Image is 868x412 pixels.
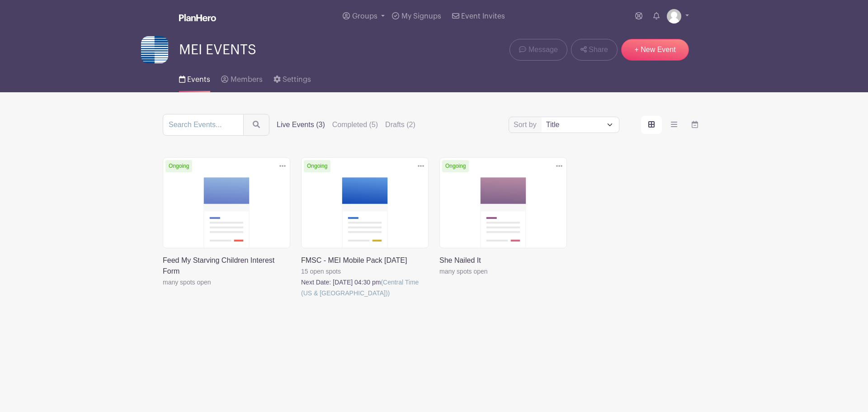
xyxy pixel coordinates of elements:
img: default-ce2991bfa6775e67f084385cd625a349d9dcbb7a52a09fb2fda1e96e2d18dcdb.png [667,9,681,24]
label: Live Events (3) [277,119,325,130]
a: + New Event [621,39,689,61]
a: Members [221,63,262,92]
a: Events [179,63,210,92]
span: My Signups [401,13,441,20]
span: Events [187,76,210,83]
span: Message [528,44,558,55]
span: MEI EVENTS [179,43,256,57]
div: order and view [641,116,705,134]
input: Search Events... [163,114,244,136]
a: Share [571,39,618,61]
a: Message [509,39,567,61]
label: Drafts (2) [385,119,415,130]
img: meiusa-planhero-logo.png [141,36,168,63]
label: Completed (5) [332,119,378,130]
span: Event Invites [461,13,505,20]
label: Sort by [514,119,539,130]
span: Settings [283,76,311,83]
span: Members [231,76,263,83]
div: filters [277,119,415,130]
img: logo_white-6c42ec7e38ccf1d336a20a19083b03d10ae64f83f12c07503d8b9e83406b4c7d.svg [179,14,216,21]
span: Groups [352,13,377,20]
span: Share [589,44,608,55]
a: Settings [274,63,311,92]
